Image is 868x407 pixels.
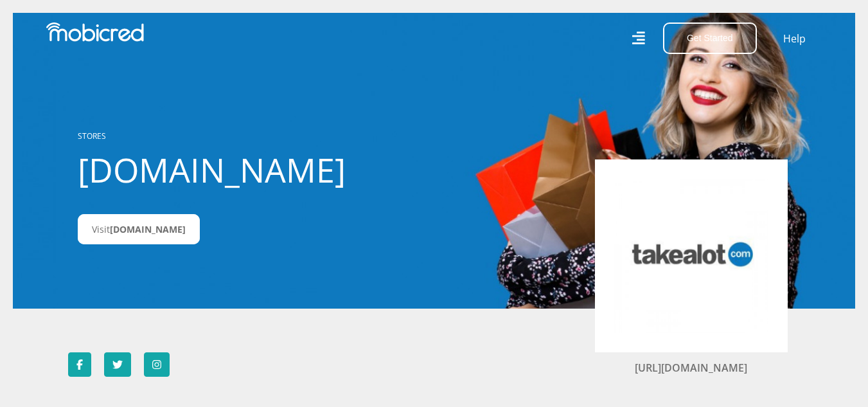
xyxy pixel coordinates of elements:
[635,361,747,375] a: [URL][DOMAIN_NAME]
[68,352,91,377] a: Follow Takealot.com on Facebook
[663,23,757,54] button: Get Started
[78,131,106,141] a: STORES
[46,23,144,42] img: Mobicred
[110,223,186,235] span: [DOMAIN_NAME]
[78,150,364,190] h1: [DOMAIN_NAME]
[783,30,806,47] a: Help
[104,352,131,377] a: Follow Takealot.com on Twitter
[614,179,768,333] img: Takealot.com
[144,352,170,377] a: Follow Takealot.com on Instagram
[78,214,200,244] a: Visit[DOMAIN_NAME]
